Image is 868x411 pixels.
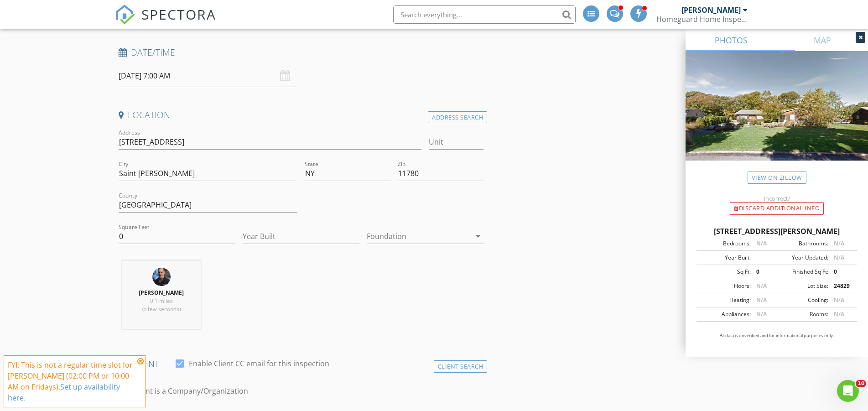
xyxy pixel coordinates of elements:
[393,5,576,24] input: Search everything...
[828,268,854,276] div: 0
[119,109,484,121] h4: Location
[777,29,868,51] a: MAP
[856,380,866,387] span: 10
[119,47,484,58] h4: Date/Time
[834,296,844,304] span: N/A
[133,386,248,395] label: Client is a Company/Organization
[699,254,751,262] div: Year Built:
[777,254,828,262] div: Year Updated:
[696,333,857,339] p: All data is unverified and for informational purposes only.
[756,239,767,247] span: N/A
[428,111,487,124] div: Address Search
[189,359,329,368] label: Enable Client CC email for this inspection
[656,15,748,24] div: Homeguard Home Inspections LLC
[699,296,751,304] div: Heating:
[139,289,184,297] strong: [PERSON_NAME]
[828,282,854,290] div: 24829
[696,226,857,237] div: [STREET_ADDRESS][PERSON_NAME]
[834,310,844,318] span: N/A
[142,305,181,313] span: (a few seconds)
[141,5,216,24] span: SPECTORA
[730,202,824,215] div: Discard Additional info
[8,382,120,403] a: Set up availability here.
[434,360,488,373] div: Client Search
[686,195,868,202] div: Incorrect?
[777,296,828,304] div: Cooling:
[115,12,216,31] a: SPECTORA
[8,359,135,403] div: FYI: This is not a regular time slot for [PERSON_NAME] (02:00 PM or 10:00 AM on Fridays).
[756,296,767,304] span: N/A
[152,268,171,286] img: dsc04477_5.jpg
[777,268,828,276] div: Finished Sq Ft:
[473,231,483,242] i: arrow_drop_down
[756,282,767,290] span: N/A
[699,239,751,248] div: Bedrooms:
[777,282,828,290] div: Lot Size:
[699,268,751,276] div: Sq Ft:
[115,5,135,25] img: The Best Home Inspection Software - Spectora
[699,282,751,290] div: Floors:
[777,239,828,248] div: Bathrooms:
[834,254,844,261] span: N/A
[837,380,859,402] iframe: Intercom live chat
[686,51,868,182] img: streetview
[777,310,828,318] div: Rooms:
[686,29,777,51] a: PHOTOS
[150,297,173,305] span: 0.1 miles
[699,310,751,318] div: Appliances:
[681,5,741,15] div: [PERSON_NAME]
[834,239,844,247] span: N/A
[756,310,767,318] span: N/A
[751,268,777,276] div: 0
[748,172,806,184] a: View on Zillow
[119,65,297,87] input: Select date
